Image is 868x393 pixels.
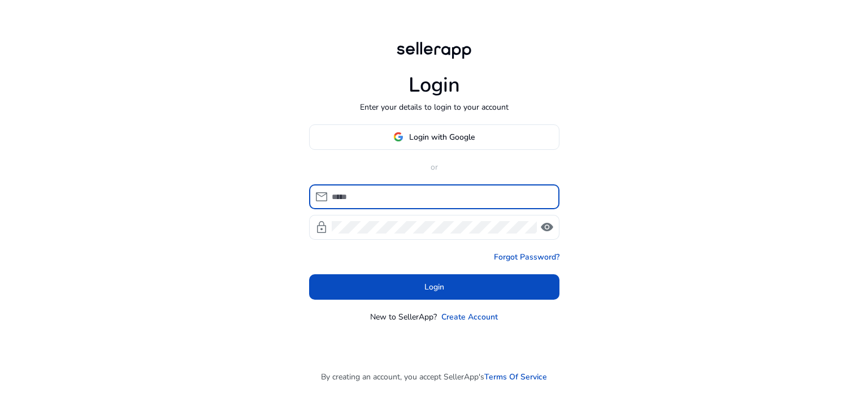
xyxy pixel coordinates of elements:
[393,132,403,142] img: google-logo.svg
[309,274,559,300] button: Login
[484,371,547,383] a: Terms Of Service
[409,131,475,143] span: Login with Google
[494,251,559,263] a: Forgot Password?
[441,311,498,323] a: Create Account
[309,161,559,173] p: or
[370,311,437,323] p: New to SellerApp?
[315,221,328,234] span: lock
[360,101,509,113] p: Enter your details to login to your account
[409,73,460,97] h1: Login
[315,190,328,204] span: mail
[424,281,444,293] span: Login
[309,124,559,150] button: Login with Google
[540,221,554,234] span: visibility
